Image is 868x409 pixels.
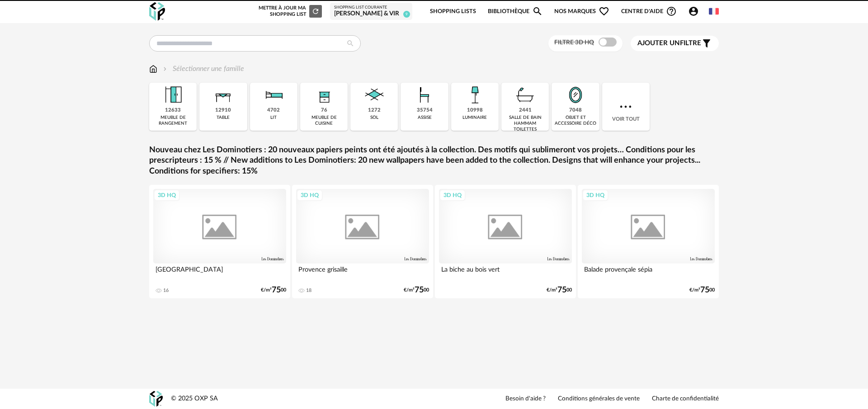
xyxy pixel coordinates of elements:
span: filtre [637,39,701,48]
div: Provence grisaille [296,263,429,282]
div: 3D HQ [439,189,466,201]
img: svg+xml;base64,PHN2ZyB3aWR0aD0iMTYiIGhlaWdodD0iMTYiIHZpZXdCb3g9IjAgMCAxNiAxNiIgZmlsbD0ibm9uZSIgeG... [161,64,169,74]
span: Help Circle Outline icon [666,6,677,17]
img: OXP [149,2,165,21]
div: meuble de rangement [152,115,194,127]
div: [PERSON_NAME] & Vir [334,10,408,18]
div: 18 [306,287,311,294]
a: Shopping Lists [430,1,476,22]
div: table [217,115,230,121]
div: salle de bain hammam toilettes [504,115,546,132]
span: Filtre 3D HQ [554,39,594,46]
img: fr [709,6,719,16]
a: Nouveau chez Les Dominotiers : 20 nouveaux papiers peints ont été ajoutés à la collection. Des mo... [149,145,719,177]
div: Balade provençale sépia [582,263,715,282]
div: 7048 [569,107,582,114]
img: Meuble%20de%20rangement.png [161,83,185,107]
span: Nos marques [554,1,609,22]
img: Salle%20de%20bain.png [513,83,538,107]
div: 4702 [267,107,280,114]
div: Sélectionner une famille [161,64,244,74]
span: Refresh icon [311,9,320,14]
div: 12633 [165,107,181,114]
img: Literie.png [261,83,286,107]
a: Charte de confidentialité [652,395,719,403]
div: meuble de cuisine [303,115,345,127]
img: Table.png [211,83,236,107]
a: 3D HQ Balade provençale sépia €/m²7500 [578,185,719,298]
a: 3D HQ Provence grisaille 18 €/m²7500 [292,185,433,298]
img: Sol.png [362,83,387,107]
div: €/m² 00 [261,287,286,293]
div: 35754 [417,107,433,114]
div: sol [370,115,378,121]
div: lit [270,115,277,121]
div: 10998 [467,107,483,114]
div: 76 [321,107,327,114]
a: BibliothèqueMagnify icon [488,1,543,22]
a: Besoin d'aide ? [505,395,546,403]
a: Shopping List courante [PERSON_NAME] & Vir 9 [334,5,408,18]
div: 3D HQ [297,189,323,201]
a: Conditions générales de vente [558,395,640,403]
div: €/m² 00 [404,287,429,293]
div: 3D HQ [582,189,609,201]
div: Voir tout [602,83,650,131]
span: 75 [272,287,281,293]
img: Miroir.png [563,83,588,107]
div: 1272 [368,107,381,114]
button: Ajouter unfiltre Filter icon [631,36,719,51]
div: 2441 [519,107,532,114]
div: 16 [163,287,169,294]
img: svg+xml;base64,PHN2ZyB3aWR0aD0iMTYiIGhlaWdodD0iMTciIHZpZXdCb3g9IjAgMCAxNiAxNyIgZmlsbD0ibm9uZSIgeG... [149,64,157,74]
span: Account Circle icon [688,6,703,17]
div: €/m² 00 [689,287,715,293]
div: Mettre à jour ma Shopping List [257,5,322,18]
img: Assise.png [412,83,437,107]
div: 12910 [215,107,231,114]
span: 75 [557,287,566,293]
img: Rangement.png [312,83,336,107]
span: 9 [403,11,410,18]
img: OXP [149,391,163,407]
div: luminaire [462,115,487,121]
span: Magnify icon [532,6,543,17]
div: Shopping List courante [334,5,408,10]
a: 3D HQ La biche au bois vert €/m²7500 [435,185,576,298]
span: Ajouter un [637,40,680,47]
div: 3D HQ [154,189,180,201]
img: Luminaire.png [462,83,487,107]
div: La biche au bois vert [439,263,572,282]
div: assise [418,115,432,121]
span: Centre d'aideHelp Circle Outline icon [621,6,677,17]
span: 75 [415,287,424,293]
div: objet et accessoire déco [554,115,596,127]
a: 3D HQ [GEOGRAPHIC_DATA] 16 €/m²7500 [149,185,290,298]
div: [GEOGRAPHIC_DATA] [153,263,286,282]
span: 75 [700,287,709,293]
span: Heart Outline icon [599,6,609,17]
div: © 2025 OXP SA [171,395,218,403]
span: Filter icon [701,38,712,49]
img: more.7b13dc1.svg [618,99,634,115]
div: €/m² 00 [547,287,572,293]
span: Account Circle icon [688,6,699,17]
